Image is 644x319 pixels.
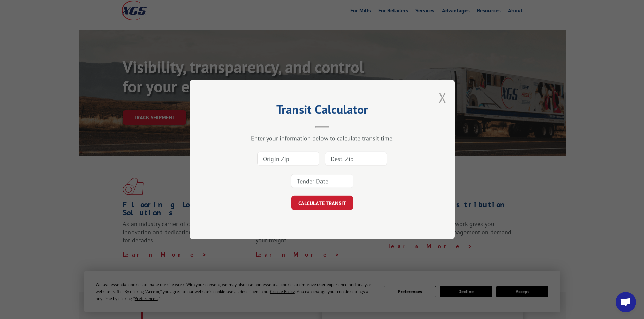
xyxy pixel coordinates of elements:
[223,105,421,117] h2: Transit Calculator
[291,196,353,210] button: CALCULATE TRANSIT
[223,134,421,142] div: Enter your information below to calculate transit time.
[616,292,636,312] div: Open chat
[257,152,319,166] input: Origin Zip
[291,174,353,188] input: Tender Date
[439,88,446,106] button: Close modal
[325,152,387,166] input: Dest. Zip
